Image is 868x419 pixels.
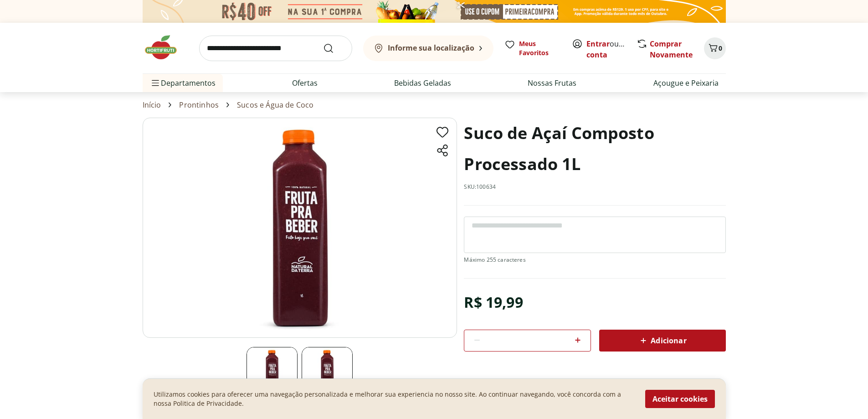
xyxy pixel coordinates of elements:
[237,101,313,109] a: Sucos e Água de Coco
[504,39,561,57] a: Meus Favoritos
[650,39,693,60] a: Comprar Novamente
[528,78,576,88] a: Nossas Frutas
[586,39,610,49] a: Entrar
[704,37,726,59] button: Carrinho
[363,36,493,61] button: Informe sua localização
[199,36,352,61] input: search
[179,101,219,109] a: Prontinhos
[323,43,345,54] button: Submit Search
[638,335,686,346] span: Adicionar
[292,78,318,88] a: Ofertas
[150,72,216,94] span: Departamentos
[302,347,353,398] img: Principal
[143,101,161,109] a: Início
[653,78,719,88] a: Açougue e Peixaria
[719,44,722,52] span: 0
[645,390,715,408] button: Aceitar cookies
[586,38,627,60] span: ou
[519,39,561,57] span: Meus Favoritos
[464,290,523,315] div: R$ 19,99
[247,347,298,398] img: Principal
[464,118,725,180] h1: Suco de Açaí Composto Processado 1L
[388,43,474,53] b: Informe sua localização
[586,39,637,60] a: Criar conta
[464,183,496,191] p: SKU: 100634
[143,118,457,338] img: Principal
[394,78,451,88] a: Bebidas Geladas
[154,390,634,408] p: Utilizamos cookies para oferecer uma navegação personalizada e melhorar sua experiencia no nosso ...
[599,330,726,352] button: Adicionar
[150,72,161,94] button: Menu
[143,34,188,61] img: Hortifruti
